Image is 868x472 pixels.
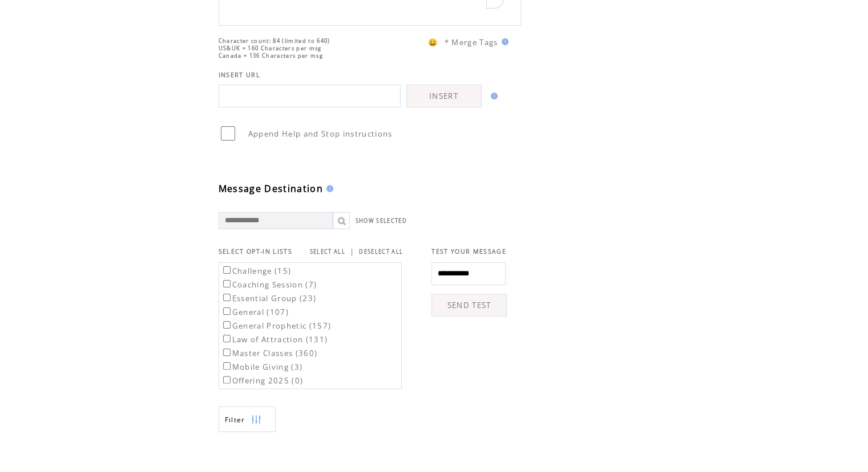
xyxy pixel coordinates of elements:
[219,45,322,52] span: US&UK = 160 Characters per msg
[219,406,276,432] a: Filter
[219,247,292,255] span: SELECT OPT-IN LISTS
[221,321,332,331] label: General Prophetic (157)
[350,246,354,257] span: |
[221,334,328,345] label: Law of Attraction (131)
[221,307,289,317] label: General (107)
[219,37,330,45] span: Character count: 84 (limited to 640)
[223,266,231,274] input: Challenge (15)
[310,248,345,255] a: SELECT ALL
[445,37,498,47] span: * Merge Tags
[406,85,482,107] a: INSERT
[356,217,407,225] a: SHOW SELECTED
[225,415,245,425] span: Show filters
[323,185,333,192] img: help.gif
[223,335,231,342] input: Law of Attraction (131)
[223,307,231,315] input: General (107)
[221,362,303,372] label: Mobile Giving (3)
[223,280,231,287] input: Coaching Session (7)
[219,71,260,79] span: INSERT URL
[248,129,393,139] span: Append Help and Stop instructions
[487,93,498,99] img: help.gif
[221,293,317,303] label: Essential Group (23)
[223,321,231,329] input: General Prophetic (157)
[359,248,403,255] a: DESELECT ALL
[221,266,292,276] label: Challenge (15)
[498,38,508,45] img: help.gif
[221,375,304,386] label: Offering 2025 (0)
[223,294,231,301] input: Essential Group (23)
[223,362,231,370] input: Mobile Giving (3)
[223,349,231,356] input: Master Classes (360)
[223,376,231,383] input: Offering 2025 (0)
[431,247,506,255] span: TEST YOUR MESSAGE
[219,182,323,195] span: Message Destination
[221,279,317,290] label: Coaching Session (7)
[251,407,261,433] img: filters.png
[219,52,323,59] span: Canada = 136 Characters per msg
[221,348,318,358] label: Master Classes (360)
[431,294,507,317] a: SEND TEST
[428,37,438,47] span: 😀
